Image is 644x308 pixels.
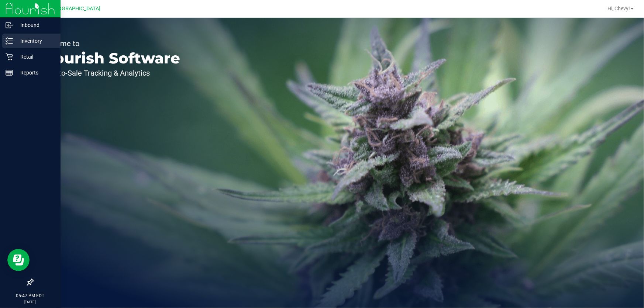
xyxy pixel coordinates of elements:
[607,6,630,11] span: Hi, Chevy!
[50,6,101,12] span: [GEOGRAPHIC_DATA]
[6,69,13,76] inline-svg: Reports
[6,37,13,45] inline-svg: Inventory
[13,68,57,77] p: Reports
[3,299,57,305] p: [DATE]
[40,69,180,77] p: Seed-to-Sale Tracking & Analytics
[13,52,57,61] p: Retail
[40,51,180,66] p: Flourish Software
[7,249,30,271] iframe: Resource center
[13,21,57,30] p: Inbound
[13,37,57,45] p: Inventory
[6,21,13,29] inline-svg: Inbound
[6,53,13,60] inline-svg: Retail
[3,293,57,299] p: 05:47 PM EDT
[40,40,180,47] p: Welcome to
